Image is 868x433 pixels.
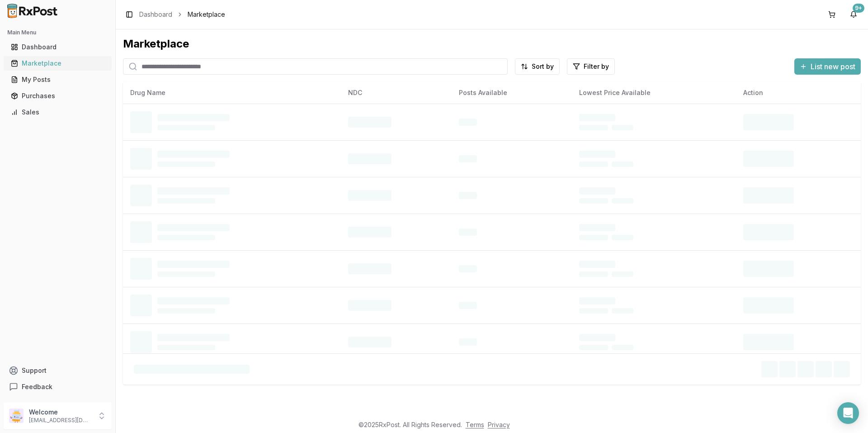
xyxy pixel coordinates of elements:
[22,382,52,391] span: Feedback
[341,82,452,104] th: NDC
[4,4,61,18] img: RxPost Logo
[846,7,861,22] button: 9+
[811,61,855,72] span: List new post
[452,82,572,104] th: Posts Available
[567,58,615,75] button: Filter by
[11,59,104,68] div: Marketplace
[123,37,861,51] div: Marketplace
[4,379,112,395] button: Feedback
[7,71,108,88] a: My Posts
[9,409,24,423] img: User avatar
[4,72,112,87] button: My Posts
[466,421,484,428] a: Terms
[123,82,341,104] th: Drug Name
[139,10,225,19] nav: breadcrumb
[532,62,554,71] span: Sort by
[4,56,112,71] button: Marketplace
[4,89,112,103] button: Purchases
[11,43,104,52] div: Dashboard
[853,4,864,13] div: 9+
[515,58,560,75] button: Sort by
[4,40,112,54] button: Dashboard
[11,108,104,117] div: Sales
[7,39,108,55] a: Dashboard
[794,58,861,75] button: List new post
[11,91,104,100] div: Purchases
[4,105,112,119] button: Sales
[139,10,172,19] a: Dashboard
[7,88,108,104] a: Purchases
[736,82,861,104] th: Action
[7,55,108,71] a: Marketplace
[584,62,609,71] span: Filter by
[29,417,92,424] p: [EMAIL_ADDRESS][DOMAIN_NAME]
[188,10,225,19] span: Marketplace
[488,421,510,428] a: Privacy
[572,82,736,104] th: Lowest Price Available
[794,63,861,72] a: List new post
[4,362,112,379] button: Support
[7,29,108,36] h2: Main Menu
[29,408,92,417] p: Welcome
[7,104,108,120] a: Sales
[11,75,104,84] div: My Posts
[837,402,859,424] div: Open Intercom Messenger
